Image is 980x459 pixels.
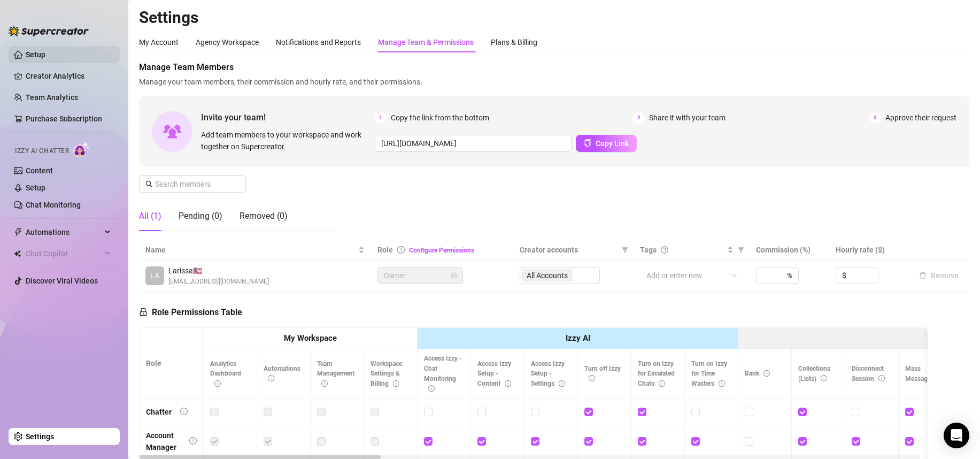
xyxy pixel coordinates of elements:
[168,277,269,287] span: [EMAIL_ADDRESS][DOMAIN_NAME]
[26,93,78,102] a: Team Analytics
[139,210,161,223] div: All (1)
[869,112,881,124] span: 3
[397,246,405,254] span: info-circle
[378,36,474,48] div: Manage Team & Permissions
[633,112,645,124] span: 2
[140,328,204,399] th: Role
[691,360,727,388] span: Turn on Izzy for Time Wasters
[491,36,537,48] div: Plans & Billing
[451,272,457,279] span: lock
[14,228,22,236] span: thunderbolt
[210,360,241,388] span: Analytics Dashboard
[26,50,45,59] a: Setup
[179,210,222,223] div: Pending (0)
[284,333,337,343] strong: My Workspace
[276,36,361,48] div: Notifications and Reports
[393,380,399,387] span: info-circle
[878,375,885,381] span: info-circle
[477,360,511,388] span: Access Izzy Setup - Content
[26,224,102,241] span: Automations
[139,36,179,48] div: My Account
[146,430,181,453] div: Account Manager
[566,333,590,343] strong: Izzy AI
[659,380,665,387] span: info-circle
[139,61,969,74] span: Manage Team Members
[375,112,387,124] span: 1
[424,355,462,393] span: Access Izzy - Chat Monitoring
[520,244,618,256] span: Creator accounts
[736,242,746,258] span: filter
[745,370,770,377] span: Bank
[73,142,90,157] img: AI Chatter
[738,247,744,253] span: filter
[139,306,242,319] h5: Role Permissions Table
[589,375,595,381] span: info-circle
[26,114,102,123] a: Purchase Subscription
[559,380,565,387] span: info-circle
[264,365,300,382] span: Automations
[26,245,102,262] span: Chat Copilot
[26,432,54,441] a: Settings
[505,380,511,387] span: info-circle
[885,112,956,124] span: Approve their request
[26,166,53,175] a: Content
[944,423,969,448] div: Open Intercom Messenger
[14,250,21,257] img: Chat Copilot
[189,437,197,445] span: info-circle
[384,267,457,284] span: Owner
[821,375,827,381] span: info-circle
[26,277,98,285] a: Discover Viral Videos
[214,380,221,387] span: info-circle
[145,180,153,188] span: search
[377,246,393,254] span: Role
[620,242,630,258] span: filter
[196,36,259,48] div: Agency Workspace
[145,244,356,256] span: Name
[750,240,829,261] th: Commission (%)
[576,135,637,152] button: Copy Link
[428,385,435,392] span: info-circle
[26,67,111,85] a: Creator Analytics
[584,365,621,382] span: Turn off Izzy
[15,146,69,156] span: Izzy AI Chatter
[719,380,725,387] span: info-circle
[155,178,231,190] input: Search members
[531,360,565,388] span: Access Izzy Setup - Settings
[915,269,963,282] button: Remove
[268,375,274,381] span: info-circle
[584,139,591,147] span: copy
[321,380,328,387] span: info-circle
[622,247,628,253] span: filter
[763,370,770,377] span: info-circle
[829,240,908,261] th: Hourly rate ($)
[139,240,371,261] th: Name
[798,365,830,382] span: Collections (Lists)
[852,365,885,382] span: Disconnect Session
[201,111,375,124] span: Invite your team!
[391,112,489,124] span: Copy the link from the bottom
[409,247,474,254] a: Configure Permissions
[180,408,188,415] span: info-circle
[596,139,629,148] span: Copy Link
[9,26,89,36] img: logo-BBDzfeDw.svg
[317,360,354,388] span: Team Management
[139,308,148,316] span: lock
[905,365,942,382] span: Mass Message
[146,406,172,418] div: Chatter
[139,7,969,28] h2: Settings
[26,201,81,209] a: Chat Monitoring
[649,112,726,124] span: Share it with your team
[661,246,668,254] span: question-circle
[139,76,969,88] span: Manage your team members, their commission and hourly rate, and their permissions.
[371,360,402,388] span: Workspace Settings & Billing
[640,244,657,256] span: Tags
[638,360,675,388] span: Turn on Izzy for Escalated Chats
[168,265,269,277] span: Larissa 🇺🇸
[26,183,45,192] a: Setup
[150,270,159,281] span: LA
[201,129,371,152] span: Add team members to your workspace and work together on Supercreator.
[240,210,288,223] div: Removed (0)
